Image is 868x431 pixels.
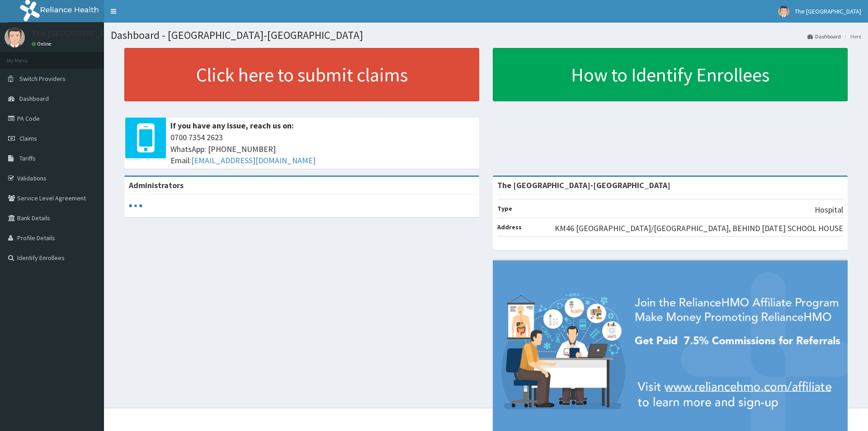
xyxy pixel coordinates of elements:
[19,134,37,142] span: Claims
[129,199,142,213] svg: audio-loading
[778,6,789,17] img: User Image
[124,48,479,101] a: Click here to submit claims
[19,154,36,162] span: Tariffs
[129,180,184,190] b: Administrators
[795,7,861,15] span: The [GEOGRAPHIC_DATA]
[170,120,294,131] b: If you have any issue, reach us on:
[497,180,670,190] strong: The [GEOGRAPHIC_DATA]-[GEOGRAPHIC_DATA]
[807,33,841,40] a: Dashboard
[19,95,49,103] span: Dashboard
[497,204,512,213] b: Type
[493,48,848,101] a: How to Identify Enrollees
[5,27,25,47] img: User Image
[32,41,53,47] a: Online
[191,155,316,166] a: [EMAIL_ADDRESS][DOMAIN_NAME]
[815,204,843,216] p: Hospital
[497,223,522,231] b: Address
[842,33,861,40] li: Here
[111,29,861,41] h1: Dashboard - [GEOGRAPHIC_DATA]-[GEOGRAPHIC_DATA]
[555,223,843,234] p: KM46 [GEOGRAPHIC_DATA]/[GEOGRAPHIC_DATA], BEHIND [DATE] SCHOOL HOUSE
[32,29,122,38] p: The [GEOGRAPHIC_DATA]
[19,75,66,83] span: Switch Providers
[170,132,475,166] span: 0700 7354 2623 WhatsApp: [PHONE_NUMBER] Email:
